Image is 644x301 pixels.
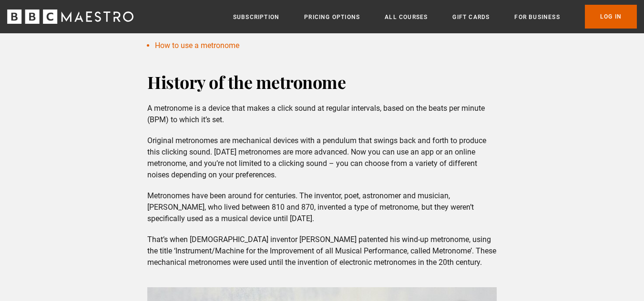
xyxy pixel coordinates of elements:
p: Metronomes have been around for centuries. The inventor, poet, astronomer and musician, [PERSON_N... [147,190,497,224]
a: How to use a metronome [155,41,239,50]
p: That’s when [DEMOGRAPHIC_DATA] inventor [PERSON_NAME] patented his wind-up metronome, using the t... [147,234,497,268]
nav: Primary [233,5,637,29]
p: A metronome is a device that makes a click sound at regular intervals, based on the beats per min... [147,103,497,126]
a: Subscription [233,12,279,22]
a: Pricing Options [304,12,360,22]
h2: History of the metronome [147,70,497,93]
a: Log In [585,5,637,29]
a: For business [514,12,560,22]
p: Original metronomes are mechanical devices with a pendulum that swings back and forth to produce ... [147,135,497,181]
svg: BBC Maestro [7,10,133,24]
a: Gift Cards [452,12,490,22]
a: All Courses [385,12,428,22]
